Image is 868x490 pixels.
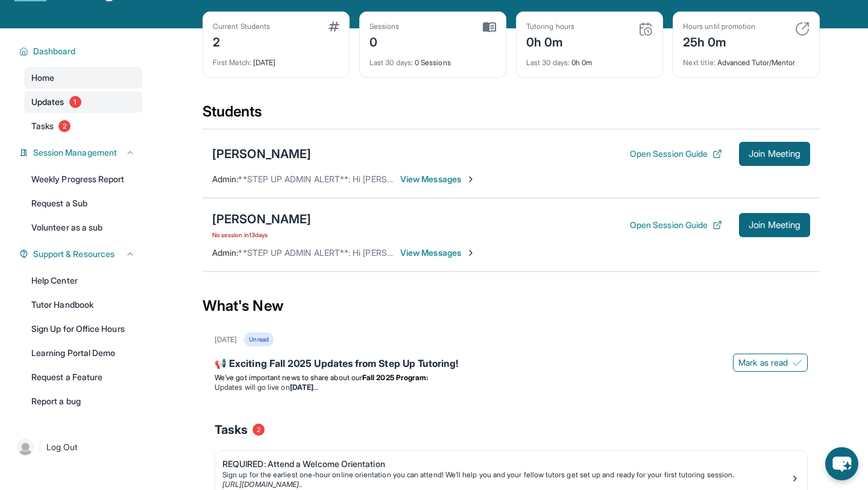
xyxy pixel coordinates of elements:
[24,342,142,364] a: Learning Portal Demo
[400,173,476,185] span: View Messages
[683,51,810,68] div: Advanced Tutor/Mentor
[24,217,142,238] a: Volunteer as a sub
[24,366,142,388] a: Request a Feature
[213,22,270,31] div: Current Students
[683,58,715,67] span: Next title :
[212,145,311,162] div: [PERSON_NAME]
[630,148,722,160] button: Open Session Guide
[69,96,81,108] span: 1
[212,174,238,184] span: Admin :
[12,434,142,460] a: |Log Out
[215,373,362,382] span: We’ve got important news to share about our
[738,357,788,369] span: Mark as read
[370,51,496,68] div: 0 Sessions
[33,45,76,57] span: Dashboard
[24,270,142,291] a: Help Center
[466,174,476,184] img: Chevron-Right
[24,390,142,412] a: Report a bug
[212,247,238,258] span: Admin :
[370,31,400,51] div: 0
[24,192,142,214] a: Request a Sub
[33,248,115,260] span: Support & Resources
[58,120,71,132] span: 2
[24,168,142,190] a: Weekly Progress Report
[526,51,653,68] div: 0h 0m
[28,147,135,159] button: Session Management
[400,247,476,259] span: View Messages
[222,458,790,470] div: REQUIRED: Attend a Welcome Orientation
[793,358,802,367] img: Mark as read
[638,22,653,36] img: card
[483,22,496,33] img: card
[213,31,270,51] div: 2
[238,247,707,258] span: **STEP UP ADMIN ALERT**: Hi [PERSON_NAME], please let us know if you receive this message. Thanks...
[526,31,574,51] div: 0h 0m
[526,22,574,31] div: Tutoring hours
[215,383,808,392] li: Updates will go live on
[213,58,251,67] span: First Match :
[244,332,273,346] div: Unread
[24,91,142,113] a: Updates1
[24,67,142,89] a: Home
[215,421,248,438] span: Tasks
[739,213,810,237] button: Join Meeting
[24,115,142,137] a: Tasks2
[31,96,64,108] span: Updates
[683,31,755,51] div: 25h 0m
[222,470,790,480] div: Sign up for the earliest one-hour online orientation you can attend! We’ll help you and your fell...
[749,150,800,157] span: Join Meeting
[362,373,428,382] strong: Fall 2025 Program:
[253,424,265,436] span: 2
[526,58,570,67] span: Last 30 days :
[203,279,820,332] div: What's New
[33,147,117,159] span: Session Management
[466,248,476,258] img: Chevron-Right
[825,447,858,480] button: chat-button
[370,22,400,31] div: Sessions
[212,211,311,227] div: [PERSON_NAME]
[28,45,135,57] button: Dashboard
[222,480,303,489] a: [URL][DOMAIN_NAME]..
[370,58,413,67] span: Last 30 days :
[31,120,54,132] span: Tasks
[630,219,722,231] button: Open Session Guide
[31,72,54,84] span: Home
[238,174,707,184] span: **STEP UP ADMIN ALERT**: Hi [PERSON_NAME], please let us know if you receive this message. Thanks...
[733,354,808,372] button: Mark as read
[24,318,142,340] a: Sign Up for Office Hours
[28,248,135,260] button: Support & Resources
[203,102,820,129] div: Students
[749,221,800,229] span: Join Meeting
[213,51,339,68] div: [DATE]
[290,383,318,392] strong: [DATE]
[329,22,339,31] img: card
[212,230,311,240] span: No session in 13 days
[46,441,78,453] span: Log Out
[215,335,237,345] div: [DATE]
[24,294,142,316] a: Tutor Handbook
[795,22,810,36] img: card
[683,22,755,31] div: Hours until promotion
[739,142,810,166] button: Join Meeting
[39,440,42,454] span: |
[17,439,34,456] img: user-img
[215,356,808,373] div: 📢 Exciting Fall 2025 Updates from Step Up Tutoring!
